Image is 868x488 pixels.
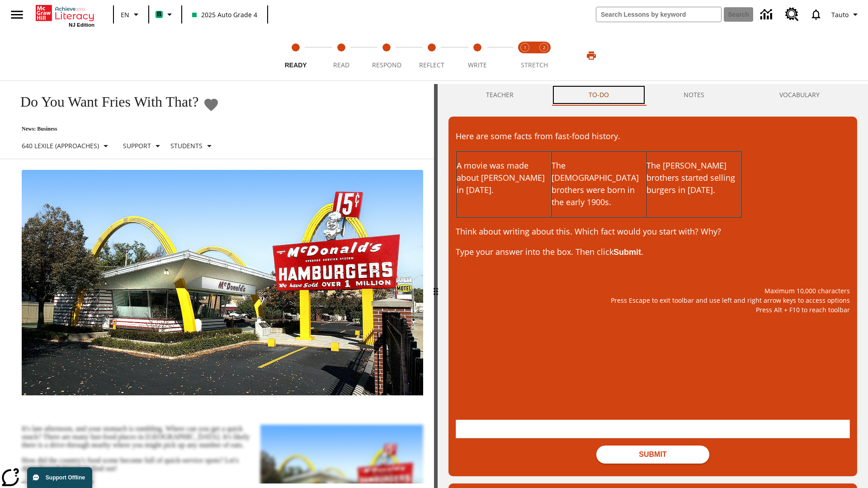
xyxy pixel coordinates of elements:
[46,474,85,481] span: Support Offline
[22,170,423,396] img: One of the first McDonald's stores, with the iconic red sign and golden arches.
[613,248,641,257] strong: Submit
[456,225,850,238] p: Think about writing about this. Which fact would you start with? Why?
[152,6,179,23] button: Boost Class color is mint green. Change class color
[119,138,167,154] button: Scaffolds, Support
[27,467,92,488] button: Support Offline
[646,160,741,196] p: The [PERSON_NAME] brothers started selling burgers in [DATE].
[451,31,504,80] button: Write step 5 of 5
[419,61,444,69] span: Reflect
[360,31,413,80] button: Respond step 3 of 5
[543,45,545,51] text: 2
[448,84,857,106] div: Instructional Panel Tabs
[831,10,849,19] span: Tauto
[333,61,349,69] span: Read
[524,45,526,51] text: 1
[121,10,129,19] span: EN
[406,31,458,80] button: Reflect step 4 of 5
[269,31,322,80] button: Ready step 1 of 5
[192,10,257,19] span: 2025 Auto Grade 4
[531,31,557,80] button: Stretch Respond step 2 of 2
[448,84,551,106] button: Teacher
[11,126,219,132] p: News: Business
[203,97,219,113] button: Add to Favorites - Do You Want Fries With That?
[577,47,606,64] button: Print
[551,84,646,106] button: TO-DO
[7,7,128,17] body: Maximum 10,000 characters Press Escape to exit toolbar and use left and right arrow keys to acces...
[372,61,401,69] span: Respond
[780,2,804,27] a: Resource Center, Will open in new tab
[596,446,709,464] button: Submit
[646,84,742,106] button: NOTES
[468,61,487,69] span: Write
[69,22,94,28] span: NJ Edition
[742,84,857,106] button: VOCABULARY
[828,6,864,23] button: Profile/Settings
[552,160,646,208] p: The [DEMOGRAPHIC_DATA] brothers were born in the early 1900s.
[456,130,850,142] p: Here are some facts from fast-food history.
[457,160,551,196] p: A movie was made about [PERSON_NAME] in [DATE].
[36,3,94,28] div: Home
[11,94,198,110] h1: Do You Want Fries With That?
[521,61,548,69] span: STRETCH
[512,31,538,80] button: Stretch Read step 1 of 2
[596,7,721,22] input: search field
[167,138,218,154] button: Select Student
[456,246,850,258] p: Type your answer into the box. Then click .
[456,286,850,296] p: Maximum 10,000 characters
[804,3,828,26] a: Notifications
[438,84,868,488] div: activity
[755,2,780,27] a: Data Center
[157,9,161,20] span: B
[22,141,99,150] p: 640 Lexile (Approaches)
[434,84,438,488] div: Press Enter or Spacebar and then press right and left arrow keys to move the slider
[170,141,203,150] p: Students
[456,305,850,314] p: Press Alt + F10 to reach toolbar
[456,296,850,305] p: Press Escape to exit toolbar and use left and right arrow keys to access options
[315,31,367,80] button: Read step 2 of 5
[4,1,30,28] button: Open side menu
[18,138,115,154] button: Select Lexile, 640 Lexile (Approaches)
[285,61,307,69] span: Ready
[123,141,151,150] p: Support
[117,6,146,23] button: Language: EN, Select a language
